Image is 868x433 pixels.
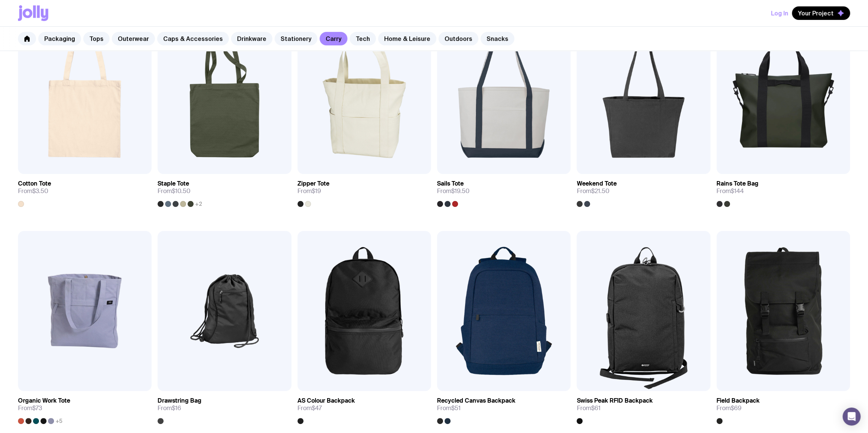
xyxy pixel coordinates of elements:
span: From [437,187,470,195]
a: Tech [350,32,376,45]
h3: Sails Tote [437,180,464,187]
span: $144 [731,187,744,195]
span: +5 [56,418,62,424]
h3: Zipper Tote [297,180,329,187]
span: From [158,405,181,412]
span: $51 [451,404,461,412]
h3: Field Backpack [716,397,760,405]
span: From [297,405,322,412]
span: $3.50 [32,187,48,195]
span: $19 [312,187,321,195]
span: From [18,405,42,412]
a: Outerwear [112,32,155,45]
span: +2 [195,201,202,207]
button: Your Project [792,6,850,20]
span: $21.50 [591,187,609,195]
a: Outdoors [439,32,478,45]
a: Snacks [481,32,514,45]
a: Home & Leisure [378,32,436,45]
a: Field BackpackFrom$69 [716,391,850,424]
h3: Cotton Tote [18,180,51,187]
h3: Staple Tote [158,180,189,187]
h3: Recycled Canvas Backpack [437,397,515,405]
button: Log In [771,6,788,20]
a: Recycled Canvas BackpackFrom$51 [437,391,571,424]
a: Rains Tote BagFrom$144 [716,174,850,207]
span: From [716,405,742,412]
a: Cotton ToteFrom$3.50 [18,174,152,207]
span: $10.50 [172,187,191,195]
span: Your Project [798,9,833,17]
a: Swiss Peak RFID BackpackFrom$61 [577,391,710,424]
h3: Swiss Peak RFID Backpack [577,397,652,405]
a: Drinkware [231,32,272,45]
a: Drawstring BagFrom$16 [158,391,291,424]
a: Zipper ToteFrom$19 [297,174,431,207]
span: From [297,187,321,195]
span: $61 [591,404,600,412]
h3: Rains Tote Bag [716,180,758,187]
a: Tops [83,32,110,45]
a: Organic Work ToteFrom$73+5 [18,391,152,424]
span: $73 [32,404,42,412]
span: From [577,405,600,412]
span: From [158,187,191,195]
a: Stationery [275,32,317,45]
a: Staple ToteFrom$10.50+2 [158,174,291,207]
h3: Weekend Tote [577,180,616,187]
a: Packaging [38,32,81,45]
a: Weekend ToteFrom$21.50 [577,174,710,207]
div: Open Intercom Messenger [842,408,860,426]
h3: Drawstring Bag [158,397,201,405]
span: $69 [731,404,742,412]
span: $19.50 [451,187,470,195]
span: From [577,187,609,195]
a: Caps & Accessories [157,32,229,45]
h3: Organic Work Tote [18,397,70,405]
a: Sails ToteFrom$19.50 [437,174,571,207]
a: AS Colour BackpackFrom$47 [297,391,431,424]
span: $47 [312,404,322,412]
a: Carry [320,32,347,45]
span: From [716,187,744,195]
h3: AS Colour Backpack [297,397,355,405]
span: From [437,405,461,412]
span: From [18,187,48,195]
span: $16 [172,404,181,412]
